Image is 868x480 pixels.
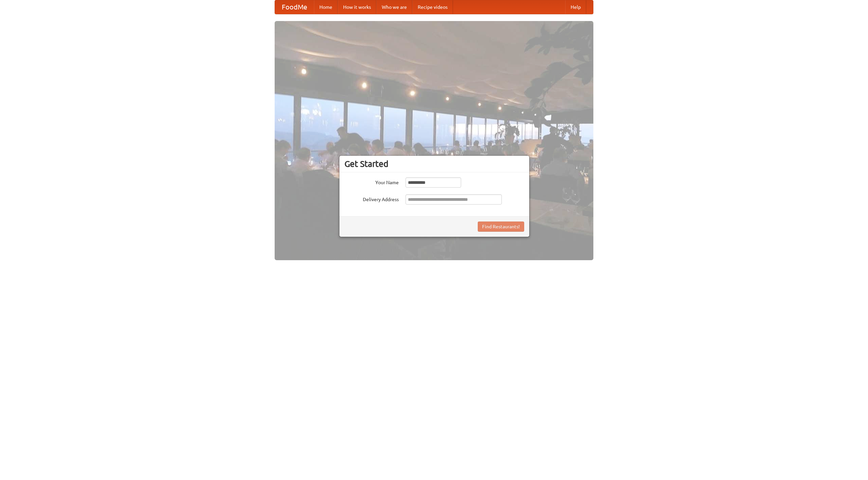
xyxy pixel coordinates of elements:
a: Recipe videos [412,0,453,14]
a: Who we are [376,0,412,14]
label: Your Name [344,177,399,186]
a: FoodMe [275,0,314,14]
label: Delivery Address [344,194,399,203]
button: Find Restaurants! [478,222,524,232]
a: How it works [338,0,376,14]
a: Help [565,0,586,14]
a: Home [314,0,338,14]
h3: Get Started [344,159,524,169]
